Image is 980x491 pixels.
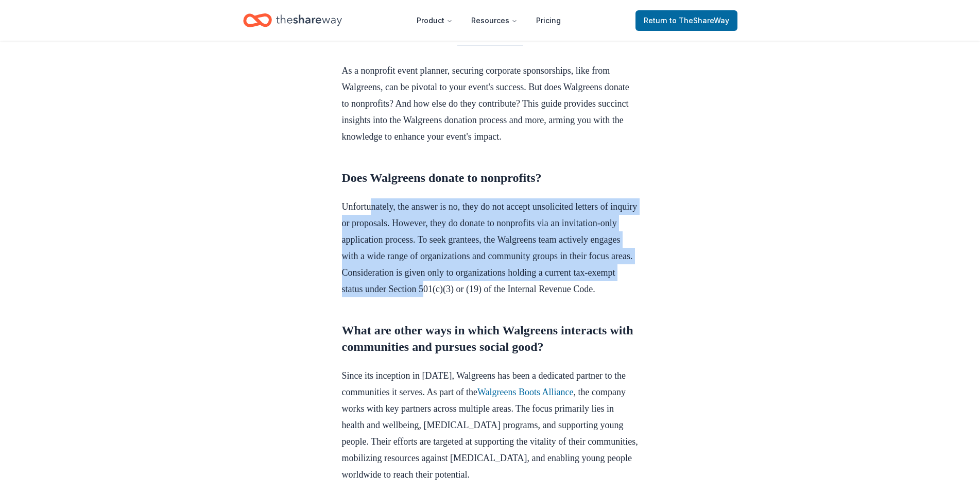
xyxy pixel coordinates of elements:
[463,10,526,31] button: Resources
[342,62,639,145] p: As a nonprofit event planner, securing corporate sponsorships, like from Walgreens, can be pivota...
[528,10,569,31] a: Pricing
[342,367,639,483] p: Since its inception in [DATE], Walgreens has been a dedicated partner to the communities it serve...
[635,10,737,31] a: Returnto TheShareWay
[408,10,461,31] button: Product
[477,387,574,397] a: Walgreens Boots Alliance
[408,8,569,32] nav: Main
[644,14,729,27] span: Return
[669,16,729,25] span: to TheShareWay
[342,198,639,297] p: Unfortunately, the answer is no, they do not accept unsolicited letters of inquiry or proposals. ...
[342,322,639,355] h2: What are other ways in which Walgreens interacts with communities and pursues social good?
[243,8,342,32] a: Home
[342,170,639,186] h2: Does Walgreens donate to nonprofits?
